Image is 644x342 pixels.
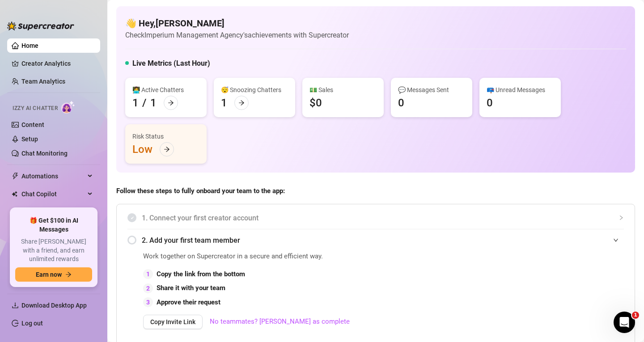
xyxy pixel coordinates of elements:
img: Chat Copilot [12,191,17,197]
span: Automations [21,169,85,183]
div: 1 [221,96,227,110]
div: 😴 Snoozing Chatters [221,85,288,95]
div: 💵 Sales [309,85,377,95]
strong: Share it with your team [157,284,225,292]
a: No teammates? [PERSON_NAME] as complete [210,317,350,327]
a: Content [21,121,44,128]
span: 1 [632,312,639,319]
iframe: Intercom notifications message [465,255,644,318]
div: 3 [143,297,153,307]
div: 2. Add your first team member [127,229,624,251]
span: 2. Add your first team member [142,235,624,246]
div: 1 [132,96,139,110]
button: Earn nowarrow-right [15,267,92,282]
span: 1. Connect your first creator account [142,212,624,224]
span: collapsed [619,215,624,220]
span: Share [PERSON_NAME] with a friend, and earn unlimited rewards [15,237,92,264]
span: Chat Copilot [21,187,85,201]
span: Work together on Supercreator in a secure and efficient way. [143,251,423,262]
a: Creator Analytics [21,56,93,71]
div: 2 [143,283,153,293]
div: 1. Connect your first creator account [127,207,624,229]
span: arrow-right [168,100,174,106]
a: Team Analytics [21,78,65,85]
strong: Follow these steps to fully onboard your team to the app: [116,187,285,195]
div: 💬 Messages Sent [398,85,465,95]
h4: 👋 Hey, [PERSON_NAME] [125,17,349,30]
div: 1 [143,269,153,279]
div: 📪 Unread Messages [487,85,554,95]
span: download [12,302,19,309]
div: $0 [309,96,322,110]
span: expanded [613,237,619,243]
a: Setup [21,135,38,143]
a: Chat Monitoring [21,150,68,157]
span: arrow-right [65,271,72,278]
span: Download Desktop App [21,302,87,309]
img: logo-BBDzfeDw.svg [7,21,74,30]
span: 🎁 Get $100 in AI Messages [15,216,92,234]
button: Copy Invite Link [143,315,203,329]
span: Earn now [36,271,62,278]
div: 👩‍💻 Active Chatters [132,85,199,95]
article: Check Imperium Management Agency's achievements with Supercreator [125,30,349,41]
h5: Live Metrics (Last Hour) [132,58,210,69]
img: AI Chatter [61,101,75,114]
span: Izzy AI Chatter [13,104,58,113]
div: 0 [487,96,493,110]
span: arrow-right [238,100,245,106]
a: Home [21,42,38,49]
span: arrow-right [164,146,170,152]
div: 1 [150,96,157,110]
span: thunderbolt [12,173,19,180]
a: Log out [21,320,43,327]
iframe: Intercom live chat [614,312,635,333]
div: 0 [398,96,404,110]
span: Copy Invite Link [150,318,195,325]
strong: Approve their request [157,298,220,306]
div: Risk Status [132,131,199,141]
strong: Copy the link from the bottom [157,270,245,278]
